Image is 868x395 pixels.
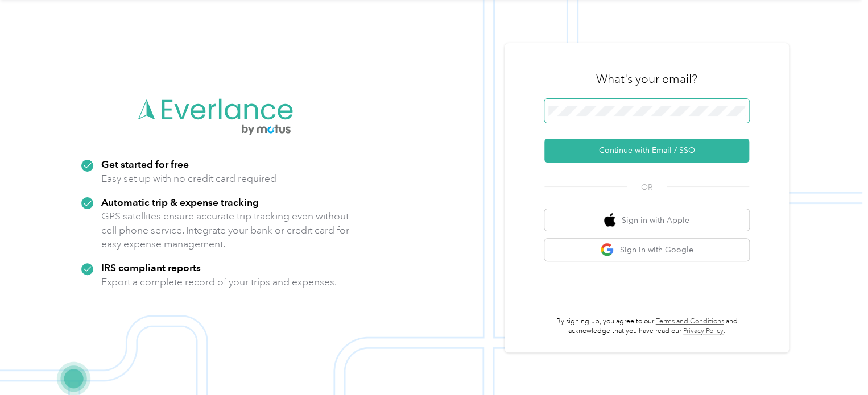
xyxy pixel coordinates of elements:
strong: Automatic trip & expense tracking [101,196,259,208]
h3: What's your email? [596,71,697,87]
img: apple logo [604,213,615,227]
a: Terms and Conditions [656,317,724,326]
p: Easy set up with no credit card required [101,172,276,186]
button: Continue with Email / SSO [544,139,749,163]
img: google logo [600,243,614,257]
a: Privacy Policy [683,327,724,335]
span: OR [627,181,667,193]
p: By signing up, you agree to our and acknowledge that you have read our . [544,317,749,336]
button: apple logoSign in with Apple [544,209,749,231]
strong: Get started for free [101,158,189,170]
strong: IRS compliant reports [101,261,201,273]
button: google logoSign in with Google [544,239,749,261]
p: GPS satellites ensure accurate trip tracking even without cell phone service. Integrate your bank... [101,209,350,251]
p: Export a complete record of your trips and expenses. [101,275,337,289]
